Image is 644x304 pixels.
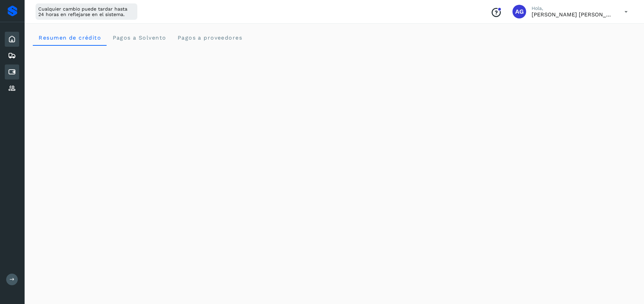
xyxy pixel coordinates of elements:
[38,34,101,41] span: Resumen de crédito
[5,81,19,96] div: Proveedores
[532,11,614,18] p: Abigail Gonzalez Leon
[36,3,137,20] div: Cualquier cambio puede tardar hasta 24 horas en reflejarse en el sistema.
[112,34,166,41] span: Pagos a Solvento
[177,34,242,41] span: Pagos a proveedores
[532,5,614,11] p: Hola,
[5,64,19,79] div: Cuentas por pagar
[5,32,19,47] div: Inicio
[5,48,19,63] div: Embarques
